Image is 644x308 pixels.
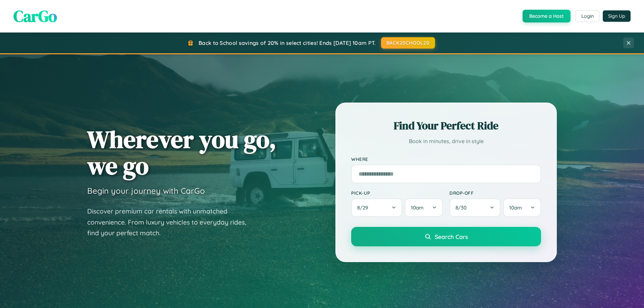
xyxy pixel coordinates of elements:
p: Discover premium car rentals with unmatched convenience. From luxury vehicles to everyday rides, ... [87,206,255,239]
button: BACK2SCHOOL20 [381,37,435,49]
span: Back to School savings of 20% in select cities! Ends [DATE] 10am PT. [199,40,376,46]
span: 8 / 29 [357,204,371,211]
label: Drop-off [449,190,541,196]
h1: Wherever you go, we go [87,126,276,179]
button: 10am [503,198,541,217]
label: Where [351,156,541,162]
button: 10am [405,198,443,217]
label: Pick-up [351,190,443,196]
button: Login [576,10,599,22]
button: Search Cars [351,227,541,246]
h2: Find Your Perfect Ride [351,118,541,133]
span: 10am [509,204,522,211]
span: 10am [411,204,424,211]
button: Sign Up [603,10,631,22]
button: 8/29 [351,198,402,217]
span: CarGo [13,5,57,27]
span: Search Cars [435,233,468,240]
button: 8/30 [449,198,500,217]
h3: Begin your journey with CarGo [87,186,205,196]
button: Become a Host [523,10,571,22]
p: Book in minutes, drive in style [351,136,541,146]
span: 8 / 30 [455,204,470,211]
